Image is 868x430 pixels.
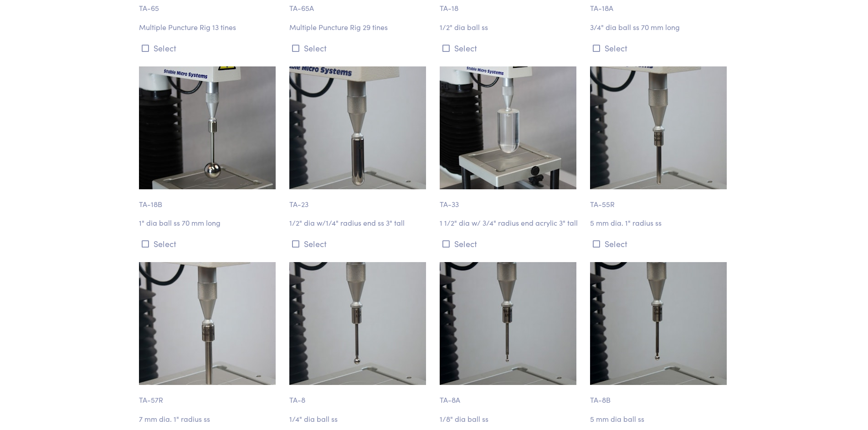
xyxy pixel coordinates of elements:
[440,66,576,189] img: rounded_ta-33_1-half-inch-ball.jpg
[139,385,278,406] p: TA-57R
[440,189,579,210] p: TA-33
[590,217,729,229] p: 5 mm dia. 1" radius ss
[289,21,429,33] p: Multiple Puncture Rig 29 tines
[289,66,426,189] img: rounded_ta-23_half-inch-ball_2.jpg
[440,21,579,33] p: 1/2" dia ball ss
[590,66,727,189] img: puncture_ta-55r_5mm_2.jpg
[590,21,729,33] p: 3/4" dia ball ss 70 mm long
[139,236,278,251] button: Select
[139,217,278,229] p: 1" dia ball ss 70 mm long
[440,385,579,406] p: TA-8A
[139,413,278,425] p: 7 mm dia. 1" radius ss
[139,66,276,189] img: rounded_ta-18b_1-inch-ball.jpg
[289,189,429,210] p: TA-23
[590,385,729,406] p: TA-8B
[289,40,429,56] button: Select
[289,262,426,385] img: rounded_ta-8_quarter-inch-ball_3.jpg
[440,40,579,56] button: Select
[590,40,729,56] button: Select
[590,413,729,425] p: 5 mm dia ball ss
[440,262,576,385] img: rounded_ta-8a_eigth-inch-ball_2.jpg
[289,413,429,425] p: 1/4" dia ball ss
[289,236,429,251] button: Select
[289,385,429,406] p: TA-8
[590,262,727,385] img: rounded_ta-8b_5mm-ball_2.jpg
[139,189,278,210] p: TA-18B
[139,21,278,33] p: Multiple Puncture Rig 13 tines
[289,217,429,229] p: 1/2" dia w/1/4" radius end ss 3" tall
[590,236,729,251] button: Select
[139,40,278,56] button: Select
[440,413,579,425] p: 1/8" dia ball ss
[590,189,729,210] p: TA-55R
[139,262,276,385] img: puncture_ta-57r_7mm_4.jpg
[440,217,579,229] p: 1 1/2" dia w/ 3/4" radius end acrylic 3" tall
[440,236,579,251] button: Select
